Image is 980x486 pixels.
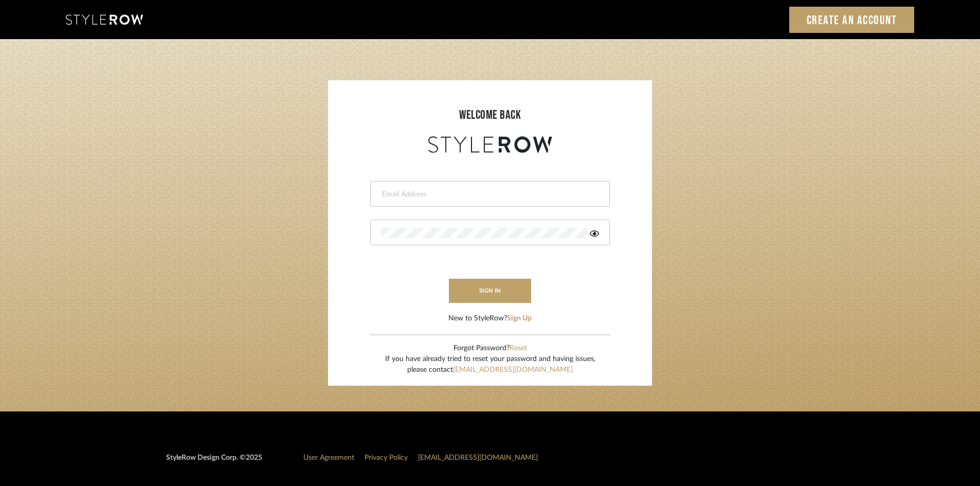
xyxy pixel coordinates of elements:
[507,313,532,324] button: Sign Up
[448,313,532,324] div: New to StyleRow?
[789,7,915,33] a: Create an Account
[453,366,573,373] a: [EMAIL_ADDRESS][DOMAIN_NAME]
[510,343,527,354] button: Reset
[385,343,595,354] div: Forgot Password?
[385,354,595,375] div: If you have already tried to reset your password and having issues, please contact
[303,454,354,461] a: User Agreement
[166,453,262,472] div: StyleRow Design Corp. ©2025
[381,189,596,200] input: Email Address
[418,454,538,461] a: [EMAIL_ADDRESS][DOMAIN_NAME]
[449,279,531,303] button: sign in
[338,106,642,124] div: welcome back
[365,454,408,461] a: Privacy Policy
